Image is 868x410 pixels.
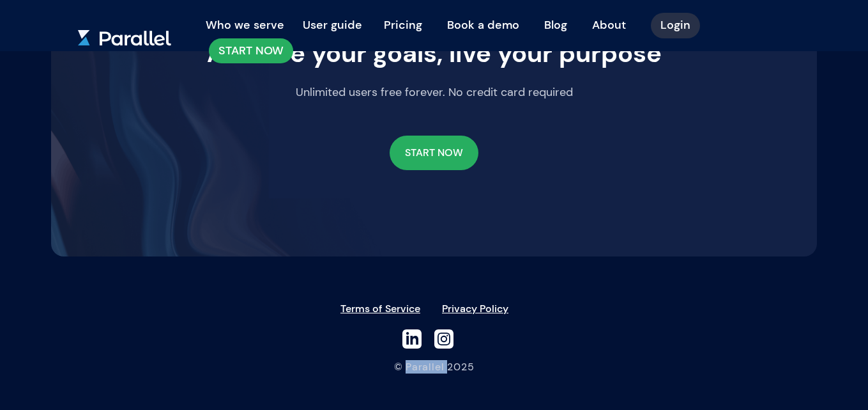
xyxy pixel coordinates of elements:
a: Blog [535,11,577,39]
img: parallel.svg [78,30,171,46]
a: About [582,11,636,39]
button: Who we serve [199,13,291,38]
a: WorkingInParallel linked in page [402,331,422,345]
a: START NOW [390,136,478,170]
a: Pricing [374,11,432,39]
a: Login [651,13,700,38]
a: Book a demo [438,11,529,39]
h6: © Parallel 2025 [51,361,817,372]
button: User guide [296,13,369,38]
a: Terms of Service [340,302,420,315]
a: Privacy Policy [442,302,508,315]
a: WorkingInParallel linked in page [434,331,453,345]
a: START NOW [209,38,293,64]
